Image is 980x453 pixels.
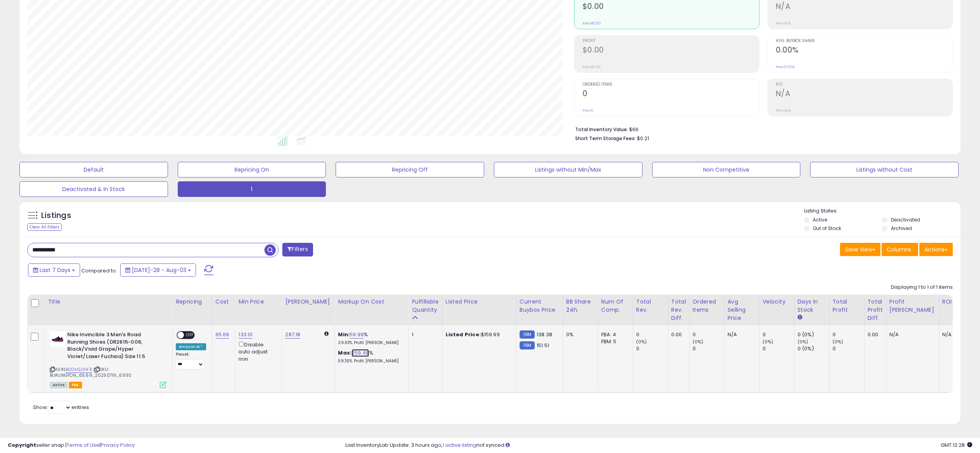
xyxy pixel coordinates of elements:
div: FBM: 5 [601,338,627,345]
a: 287.18 [285,331,300,339]
div: 0.00 [868,331,880,338]
div: N/A [728,331,753,338]
b: Listed Price: [446,331,481,338]
li: $66 [575,124,947,133]
div: Total Rev. [636,298,665,314]
h2: N/A [776,89,952,100]
div: % [338,331,402,346]
span: 138.38 [537,331,552,338]
div: FBA: 4 [601,331,627,338]
div: Repricing [176,298,209,306]
span: 151.51 [537,342,549,349]
button: [DATE]-28 - Aug-03 [120,263,196,277]
div: $159.99 [446,331,510,338]
div: Clear All Filters [27,223,62,231]
div: Total Profit Diff. [868,298,883,322]
small: (0%) [833,339,843,345]
button: Actions [919,243,953,256]
span: Ordered Items [583,83,759,87]
div: 0 [763,331,794,338]
div: Min Price [238,298,278,306]
h2: 0.00% [776,46,952,56]
div: 0 [763,345,794,352]
div: Velocity [763,298,791,306]
label: Active [813,216,827,223]
small: Prev: $0.00 [583,65,601,69]
div: ROI [942,298,971,306]
small: Prev: 0 [583,108,593,113]
span: Last 7 Days [40,266,70,274]
div: 0 [636,345,668,352]
b: Min: [338,331,350,338]
a: 65.69 [215,331,229,339]
button: 1 [178,181,326,197]
div: Amazon AI * [176,343,206,350]
h2: $0.00 [583,2,759,12]
span: Avg. Buybox Share [776,39,952,43]
small: Prev: N/A [776,108,791,113]
span: $0.21 [637,135,649,142]
th: The percentage added to the cost of goods (COGS) that forms the calculator for Min & Max prices. [335,295,409,325]
span: Profit [583,39,759,43]
small: FBM [520,341,535,349]
div: 0 (0%) [798,331,829,338]
p: 59.35% Profit [PERSON_NAME] [338,358,402,364]
span: Compared to: [81,267,117,274]
b: Short Term Storage Fees: [575,135,636,142]
small: Days In Stock. [798,314,802,321]
button: Save View [840,243,880,256]
a: 259.48 [352,349,369,357]
a: 1 active listing [443,441,476,449]
div: N/A [889,331,933,338]
button: Listings without Min/Max [494,162,642,177]
div: Title [48,298,169,306]
div: 0 [833,331,864,338]
a: Terms of Use [66,441,100,449]
div: BB Share 24h. [566,298,595,314]
h2: 0 [583,89,759,100]
div: % [338,349,402,364]
h2: N/A [776,2,952,12]
span: All listings currently available for purchase on Amazon [50,382,68,388]
div: 0 [693,331,724,338]
div: 0.00 [671,331,683,338]
button: Default [19,162,168,177]
span: | SKU: BURLINGTON_65.69_20250719_6930 [50,366,131,378]
div: Last InventoryLab Update: 3 hours ago, not synced. [345,442,972,449]
div: 0 [693,345,724,352]
button: Non Competitive [652,162,801,177]
span: ROI [776,83,952,87]
div: Fulfillable Quantity [412,298,439,314]
div: Days In Stock [798,298,826,314]
div: Current Buybox Price [520,298,560,314]
div: Num of Comp. [601,298,630,314]
button: Repricing On [178,162,326,177]
small: (0%) [636,339,647,345]
div: 1 [412,331,436,338]
b: Max: [338,349,352,356]
div: Displaying 1 to 1 of 1 items [891,284,953,291]
span: 2025-08-11 12:28 GMT [941,441,972,449]
label: Deactivated [891,216,920,223]
div: Profit [PERSON_NAME] [889,298,936,314]
strong: Copyright [8,441,36,449]
img: 31nxCaS9dxL._SL40_.jpg [50,331,65,347]
button: Listings without Cost [810,162,959,177]
h2: $0.00 [583,46,759,56]
b: Total Inventory Value: [575,126,628,133]
button: Last 7 Days [28,263,80,277]
span: Columns [887,246,911,253]
div: Avg Selling Price [728,298,756,322]
div: Disable auto adjust min [238,340,276,363]
div: 0% [566,331,592,338]
div: N/A [942,331,968,338]
div: 0 [636,331,668,338]
small: FBM [520,330,535,339]
div: 0 (0%) [798,345,829,352]
button: Filters [282,243,313,256]
p: Listing States: [804,207,961,215]
div: Total Rev. Diff. [671,298,686,322]
h5: Listings [41,210,71,221]
label: Archived [891,225,912,232]
div: Listed Price [446,298,513,306]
